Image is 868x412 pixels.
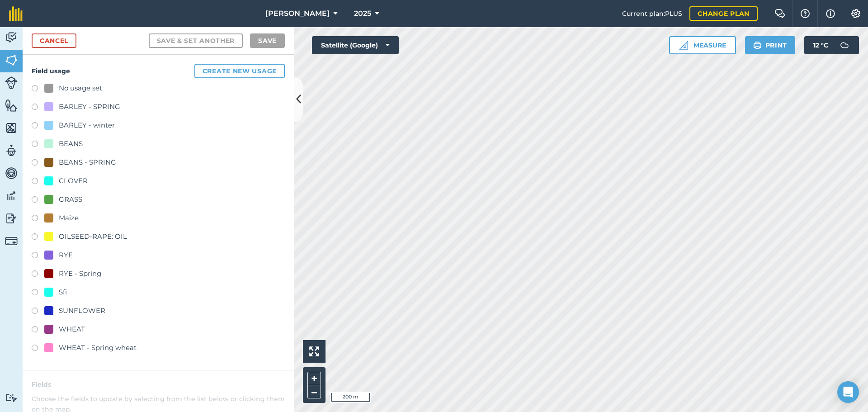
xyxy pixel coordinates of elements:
[5,393,18,402] img: svg+xml;base64,PD94bWwgdmVyc2lvbj0iMS4wIiBlbmNvZGluZz0idXRmLTgiPz4KPCEtLSBHZW5lcmF0b3I6IEFkb2JlIE...
[5,53,18,67] img: svg+xml;base64,PHN2ZyB4bWxucz0iaHR0cDovL3d3dy53My5vcmcvMjAwMC9zdmciIHdpZHRoPSI1NiIgaGVpZ2h0PSI2MC...
[59,175,88,186] div: CLOVER
[59,120,115,131] div: BARLEY - winter
[59,83,102,94] div: No usage set
[753,40,762,51] img: svg+xml;base64,PHN2ZyB4bWxucz0iaHR0cDovL3d3dy53My5vcmcvMjAwMC9zdmciIHdpZHRoPSIxOSIgaGVpZ2h0PSIyNC...
[59,194,82,205] div: GRASS
[59,268,101,279] div: RYE - Spring
[59,305,105,316] div: SUNFLOWER
[354,8,371,19] span: 2025
[800,9,811,18] img: A question mark icon
[5,144,18,157] img: svg+xml;base64,PD94bWwgdmVyc2lvbj0iMS4wIiBlbmNvZGluZz0idXRmLTgiPz4KPCEtLSBHZW5lcmF0b3I6IEFkb2JlIE...
[32,64,285,78] h4: Field usage
[307,372,321,385] button: +
[307,385,321,398] button: –
[622,9,682,19] span: Current plan : PLUS
[5,121,18,135] img: svg+xml;base64,PHN2ZyB4bWxucz0iaHR0cDovL3d3dy53My5vcmcvMjAwMC9zdmciIHdpZHRoPSI1NiIgaGVpZ2h0PSI2MC...
[59,101,120,112] div: BARLEY - SPRING
[774,9,785,18] img: Two speech bubbles overlapping with the left bubble in the forefront
[5,99,18,112] img: svg+xml;base64,PHN2ZyB4bWxucz0iaHR0cDovL3d3dy53My5vcmcvMjAwMC9zdmciIHdpZHRoPSI1NiIgaGVpZ2h0PSI2MC...
[5,212,18,225] img: svg+xml;base64,PD94bWwgdmVyc2lvbj0iMS4wIiBlbmNvZGluZz0idXRmLTgiPz4KPCEtLSBHZW5lcmF0b3I6IEFkb2JlIE...
[5,166,18,180] img: svg+xml;base64,PD94bWwgdmVyc2lvbj0iMS4wIiBlbmNvZGluZz0idXRmLTgiPz4KPCEtLSBHZW5lcmF0b3I6IEFkb2JlIE...
[59,157,116,168] div: BEANS - SPRING
[5,235,18,247] img: svg+xml;base64,PD94bWwgdmVyc2lvbj0iMS4wIiBlbmNvZGluZz0idXRmLTgiPz4KPCEtLSBHZW5lcmF0b3I6IEFkb2JlIE...
[59,324,85,335] div: WHEAT
[59,213,79,223] div: Maize
[59,287,67,298] div: Sfi
[59,231,127,242] div: OILSEED-RAPE: OIL
[5,189,18,203] img: svg+xml;base64,PD94bWwgdmVyc2lvbj0iMS4wIiBlbmNvZGluZz0idXRmLTgiPz4KPCEtLSBHZW5lcmF0b3I6IEFkb2JlIE...
[850,9,861,18] img: A cog icon
[5,31,18,44] img: svg+xml;base64,PD94bWwgdmVyc2lvbj0iMS4wIiBlbmNvZGluZz0idXRmLTgiPz4KPCEtLSBHZW5lcmF0b3I6IEFkb2JlIE...
[679,41,688,50] img: Ruler icon
[9,6,23,21] img: fieldmargin Logo
[59,250,73,260] div: RYE
[813,36,828,54] span: 12 ° C
[250,33,285,48] button: Save
[265,8,330,19] span: [PERSON_NAME]
[669,36,736,54] button: Measure
[149,33,243,48] button: Save & set another
[59,138,83,149] div: BEANS
[32,33,76,48] a: Cancel
[59,342,137,353] div: WHEAT - Spring wheat
[835,36,854,54] img: svg+xml;base64,PD94bWwgdmVyc2lvbj0iMS4wIiBlbmNvZGluZz0idXRmLTgiPz4KPCEtLSBHZW5lcmF0b3I6IEFkb2JlIE...
[309,346,319,356] img: Four arrows, one pointing top left, one top right, one bottom right and the last bottom left
[745,36,796,54] button: Print
[804,36,859,54] button: 12 °C
[837,381,859,403] div: Open Intercom Messenger
[689,6,758,21] a: Change plan
[826,8,835,19] img: svg+xml;base64,PHN2ZyB4bWxucz0iaHR0cDovL3d3dy53My5vcmcvMjAwMC9zdmciIHdpZHRoPSIxNyIgaGVpZ2h0PSIxNy...
[5,76,18,89] img: svg+xml;base64,PD94bWwgdmVyc2lvbj0iMS4wIiBlbmNvZGluZz0idXRmLTgiPz4KPCEtLSBHZW5lcmF0b3I6IEFkb2JlIE...
[312,36,399,54] button: Satellite (Google)
[194,64,285,78] button: Create new usage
